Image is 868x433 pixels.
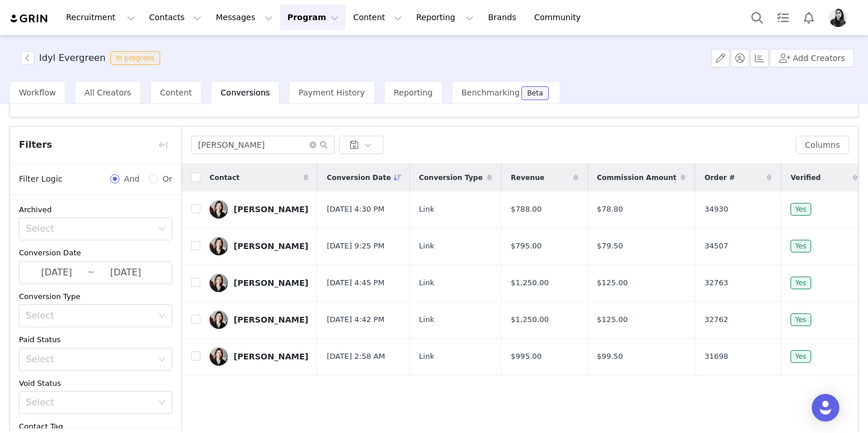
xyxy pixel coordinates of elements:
[790,277,811,289] span: Yes
[822,9,859,27] button: Profile
[346,5,409,30] button: Content
[419,240,435,252] span: Link
[704,314,728,325] span: 32762
[511,173,545,183] span: Revenue
[511,240,542,252] span: $795.00
[26,223,153,235] div: Select
[95,265,156,280] input: End date
[19,138,52,152] span: Filters
[210,237,228,255] img: 3168b1d5-aa4b-4ee7-824f-9ee182940937.jpg
[210,347,308,366] a: [PERSON_NAME]
[327,314,384,325] span: [DATE] 4:42 PM
[19,88,56,97] span: Workflow
[419,204,435,215] span: Link
[527,90,543,97] div: Beta
[158,225,165,233] i: icon: down
[210,200,228,219] img: 3168b1d5-aa4b-4ee7-824f-9ee182940937.jpg
[19,291,172,302] div: Conversion Type
[790,313,811,326] span: Yes
[419,314,435,325] span: Link
[597,314,628,325] span: $125.00
[26,354,153,365] div: Select
[704,173,735,183] span: Order #
[39,51,106,65] h3: Idyl Evergreen
[511,314,549,325] span: $1,250.00
[210,200,308,219] a: [PERSON_NAME]
[704,351,728,362] span: 31698
[511,351,542,362] span: $995.00
[209,5,280,30] button: Messages
[770,49,854,67] button: Add Creators
[704,240,728,252] span: 34507
[790,240,811,252] span: Yes
[234,278,308,288] div: [PERSON_NAME]
[210,173,239,183] span: Contact
[26,265,87,280] input: Start date
[220,88,270,97] span: Conversions
[327,351,385,362] span: [DATE] 2:58 AM
[327,204,384,215] span: [DATE] 4:30 PM
[210,274,228,292] img: 3168b1d5-aa4b-4ee7-824f-9ee182940937.jpg
[234,242,308,251] div: [PERSON_NAME]
[327,240,384,252] span: [DATE] 9:25 PM
[770,5,796,30] a: Tasks
[234,205,308,214] div: [PERSON_NAME]
[745,5,770,30] button: Search
[790,350,811,363] span: Yes
[419,173,483,183] span: Conversion Type
[234,315,308,324] div: [PERSON_NAME]
[19,378,172,389] div: Void Status
[158,312,165,320] i: icon: down
[19,421,172,432] div: Contact Tag
[158,399,165,407] i: icon: down
[210,347,228,366] img: 3168b1d5-aa4b-4ee7-824f-9ee182940937.jpg
[597,173,676,183] span: Commission Amount
[419,277,435,289] span: Link
[26,310,153,321] div: Select
[210,237,308,255] a: [PERSON_NAME]
[597,351,623,362] span: $99.50
[511,277,549,289] span: $1,250.00
[409,5,480,30] button: Reporting
[829,9,847,27] img: 3988666f-b618-4335-b92d-0222703392cd.jpg
[790,203,811,216] span: Yes
[142,5,208,30] button: Contacts
[327,173,391,183] span: Conversion Date
[597,277,628,289] span: $125.00
[26,397,153,408] div: Select
[462,88,520,97] span: Benchmarking
[19,204,172,216] div: Archived
[160,88,192,97] span: Content
[19,173,63,185] span: Filter Logic
[790,173,820,183] span: Verified
[812,394,839,421] div: Open Intercom Messenger
[320,141,328,149] i: icon: search
[19,247,172,259] div: Conversion Date
[234,352,308,361] div: [PERSON_NAME]
[419,351,435,362] span: Link
[210,311,308,329] a: [PERSON_NAME]
[597,204,623,215] span: $78.80
[511,204,542,215] span: $788.00
[21,51,165,65] span: [object Object]
[299,88,365,97] span: Payment History
[327,277,384,289] span: [DATE] 4:45 PM
[59,5,142,30] button: Recruitment
[796,5,821,30] button: Notifications
[796,136,849,154] button: Columns
[191,136,335,154] input: Search...
[394,88,433,97] span: Reporting
[704,277,728,289] span: 32763
[528,5,593,30] a: Community
[597,240,623,252] span: $79.50
[210,311,228,329] img: 3168b1d5-aa4b-4ee7-824f-9ee182940937.jpg
[84,88,131,97] span: All Creators
[158,173,172,185] span: Or
[19,334,172,346] div: Paid Status
[158,356,165,364] i: icon: down
[9,13,49,24] img: grin logo
[309,141,316,148] i: icon: close-circle
[119,173,144,185] span: And
[481,5,526,30] a: Brands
